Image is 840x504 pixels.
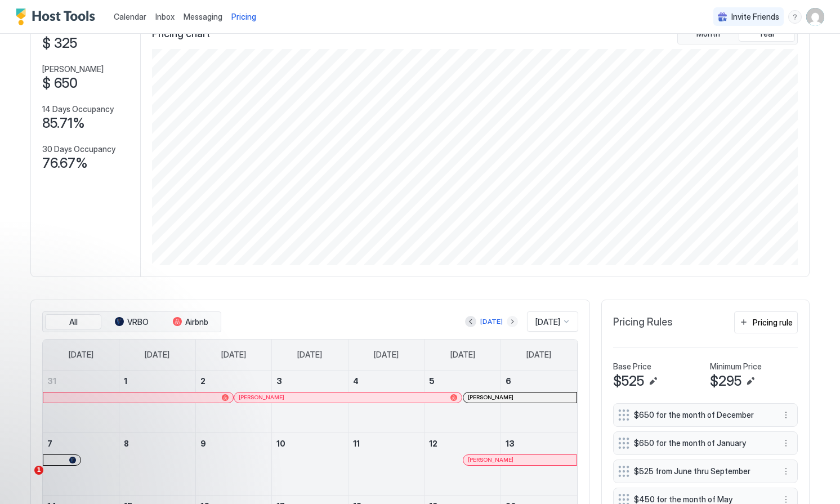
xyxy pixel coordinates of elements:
[425,432,501,495] td: September 12, 2025
[734,311,798,333] button: Pricing rule
[34,466,43,475] span: 1
[119,371,196,433] td: September 1, 2025
[276,376,282,386] span: 3
[42,35,77,52] span: $ 325
[788,10,802,24] div: menu
[286,340,333,370] a: Wednesday
[710,362,762,372] span: Minimum Price
[43,371,119,433] td: August 31, 2025
[185,317,208,327] span: Airbnb
[753,316,793,328] div: Pricing rule
[272,432,348,495] td: September 10, 2025
[465,316,476,327] button: Previous month
[507,316,518,327] button: Next month
[42,75,78,92] span: $ 650
[468,394,572,401] div: [PERSON_NAME]
[634,410,768,420] span: $650 for the month of December
[468,394,513,401] span: [PERSON_NAME]
[16,8,100,25] a: Host Tools Logo
[297,350,322,360] span: [DATE]
[119,371,195,391] a: September 1, 2025
[69,350,93,360] span: [DATE]
[69,317,78,327] span: All
[47,376,56,386] span: 31
[348,433,425,454] a: September 11, 2025
[114,11,146,23] a: Calendar
[450,350,475,360] span: [DATE]
[43,371,119,391] a: August 31, 2025
[42,64,104,74] span: [PERSON_NAME]
[221,350,246,360] span: [DATE]
[425,371,501,433] td: September 5, 2025
[42,144,115,154] span: 30 Days Occupancy
[231,12,256,22] span: Pricing
[468,456,572,463] div: [PERSON_NAME]
[779,465,793,478] div: menu
[744,374,757,388] button: Edit
[535,317,560,327] span: [DATE]
[124,376,127,386] span: 1
[348,371,425,433] td: September 4, 2025
[613,373,644,390] span: $525
[731,12,779,22] span: Invite Friends
[348,371,425,391] a: September 4, 2025
[515,340,562,370] a: Saturday
[613,362,651,372] span: Base Price
[646,374,660,388] button: Edit
[425,433,501,454] a: September 12, 2025
[114,12,146,21] span: Calendar
[501,432,577,495] td: September 13, 2025
[239,394,457,401] div: [PERSON_NAME]
[45,314,101,330] button: All
[348,432,425,495] td: September 11, 2025
[184,12,222,21] span: Messaging
[468,456,513,463] span: [PERSON_NAME]
[42,311,221,333] div: tab-group
[429,376,435,386] span: 5
[501,371,577,433] td: September 6, 2025
[8,395,234,474] iframe: Intercom notifications message
[104,314,160,330] button: VRBO
[439,340,486,370] a: Friday
[479,315,504,328] button: [DATE]
[613,316,673,329] span: Pricing Rules
[613,403,798,427] div: $650 for the month of December menu
[155,12,175,21] span: Inbox
[196,371,272,391] a: September 2, 2025
[526,350,551,360] span: [DATE]
[501,433,577,454] a: September 13, 2025
[506,439,515,448] span: 13
[779,408,793,422] button: More options
[195,371,272,433] td: September 2, 2025
[133,340,181,370] a: Monday
[42,115,85,132] span: 85.71%
[184,11,222,23] a: Messaging
[145,350,169,360] span: [DATE]
[806,8,824,26] div: User profile
[710,373,741,390] span: $295
[155,11,175,23] a: Inbox
[42,155,88,172] span: 76.67%
[779,436,793,450] button: More options
[429,439,437,448] span: 12
[11,466,38,493] iframe: Intercom live chat
[57,340,105,370] a: Sunday
[272,433,348,454] a: September 10, 2025
[272,371,348,391] a: September 3, 2025
[276,439,285,448] span: 10
[634,466,768,476] span: $525 from June thru September
[634,438,768,448] span: $650 for the month of January
[353,376,359,386] span: 4
[239,394,284,401] span: [PERSON_NAME]
[363,340,410,370] a: Thursday
[501,371,577,391] a: September 6, 2025
[353,439,360,448] span: 11
[374,350,399,360] span: [DATE]
[200,376,205,386] span: 2
[506,376,511,386] span: 6
[162,314,218,330] button: Airbnb
[210,340,257,370] a: Tuesday
[779,436,793,450] div: menu
[127,317,149,327] span: VRBO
